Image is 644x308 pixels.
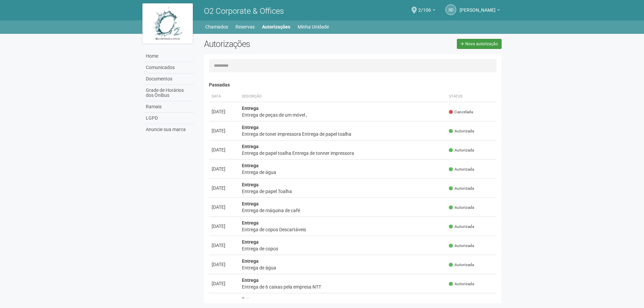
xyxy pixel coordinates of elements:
div: [DATE] [212,146,237,153]
span: Autorizada [449,147,474,153]
div: [DATE] [212,242,237,249]
a: Autorizações [262,22,290,32]
strong: Entrega [242,239,259,245]
strong: Entrega [242,144,259,149]
span: Susi Darlin da Silva Ferreira [460,1,496,13]
a: Reservas [235,22,255,32]
a: LGPD [144,113,194,124]
div: Entrega de copos Descartáveis [242,226,444,233]
strong: Entrega [242,297,259,302]
div: [DATE] [212,204,237,210]
a: Chamados [205,22,228,32]
div: [DATE] [212,127,237,134]
span: 2/106 [418,1,431,13]
h2: Autorizações [204,39,348,49]
a: 2/106 [418,8,435,14]
div: Entrega de papel Toalha [242,188,444,195]
div: Entrega de peças de um móvel , [242,112,444,118]
span: Autorizada [449,128,474,134]
span: Autorizada [449,262,474,268]
div: [DATE] [212,261,237,268]
span: Autorizada [449,243,474,249]
a: Home [144,51,194,62]
span: O2 Corporate & Offices [204,6,284,16]
a: [PERSON_NAME] [460,8,500,14]
div: [DATE] [212,108,237,115]
a: Anuncie sua marca [144,124,194,135]
div: Entrega de toner impressora Entrega de papel toalha [242,131,444,137]
div: Entrega de água [242,264,444,271]
th: Descrição [239,91,446,102]
span: Autorizada [449,167,474,172]
a: Documentos [144,73,194,85]
strong: Entrega [242,163,259,168]
div: Entrega de máquina de café [242,207,444,214]
span: Autorizada [449,205,474,210]
span: Cancelada [449,109,473,115]
div: Entrega de 6 caixas pela empresa NTT [242,284,444,290]
strong: Entrega [242,106,259,111]
a: Minha Unidade [298,22,329,32]
a: Grade de Horários dos Ônibus [144,85,194,101]
div: [DATE] [212,223,237,230]
th: Status [446,91,497,102]
a: SD [445,4,456,15]
th: Data [209,91,239,102]
div: Entrega de copos [242,245,444,252]
a: Nova autorização [457,39,502,49]
div: [DATE] [212,185,237,191]
span: Nova autorização [465,42,498,46]
a: Ramais [144,101,194,113]
div: [DATE] [212,280,237,287]
strong: Entrega [242,258,259,264]
h4: Passadas [209,82,497,87]
strong: Entrega [242,278,259,283]
strong: Entrega [242,125,259,130]
span: Autorizada [449,186,474,191]
span: Autorizada [449,224,474,230]
img: logo.jpg [142,3,193,44]
div: [DATE] [212,166,237,172]
div: Entrega de papel toalha Entrega de tonner impressora [242,150,444,157]
strong: Entrega [242,182,259,187]
div: Entrega de água [242,169,444,176]
strong: Entrega [242,220,259,226]
strong: Entrega [242,201,259,206]
a: Comunicados [144,62,194,73]
span: Autorizada [449,281,474,287]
